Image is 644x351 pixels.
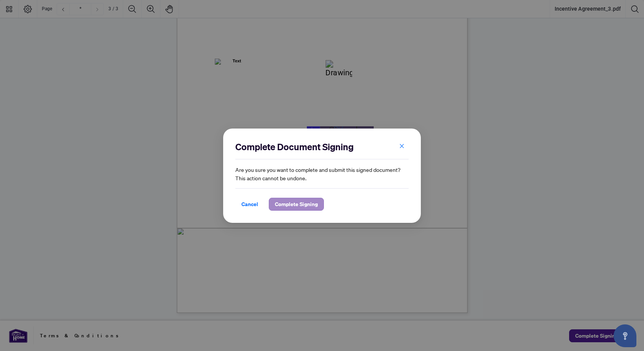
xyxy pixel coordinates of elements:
[235,141,409,153] h2: Complete Document Signing
[235,198,264,211] button: Cancel
[399,143,404,149] span: close
[614,324,636,347] button: Open asap
[275,198,318,210] span: Complete Signing
[269,198,324,211] button: Complete Signing
[241,198,258,210] span: Cancel
[235,141,409,211] div: Are you sure you want to complete and submit this signed document? This action cannot be undone.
